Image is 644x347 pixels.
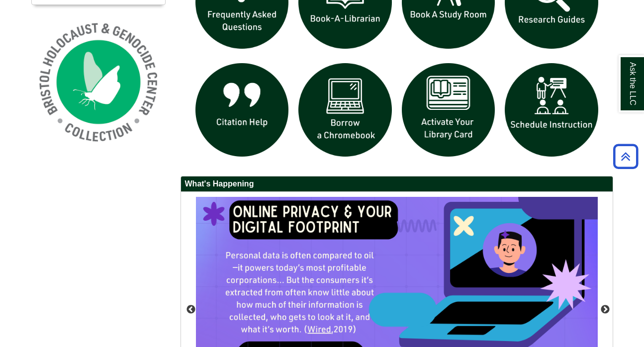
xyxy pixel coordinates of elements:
button: Next [600,305,610,315]
button: Previous [186,305,196,315]
h2: What's Happening [181,176,613,192]
a: Back to Top [610,150,642,163]
img: activate Library Card icon links to form to activate student ID into library card [397,58,500,162]
img: Borrow a chromebook icon links to the borrow a chromebook web page [293,58,397,162]
img: For faculty. Schedule Library Instruction icon links to form. [500,58,603,162]
img: Holocaust and Genocide Collection [31,15,166,149]
img: citation help icon links to citation help guide page [190,58,294,162]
